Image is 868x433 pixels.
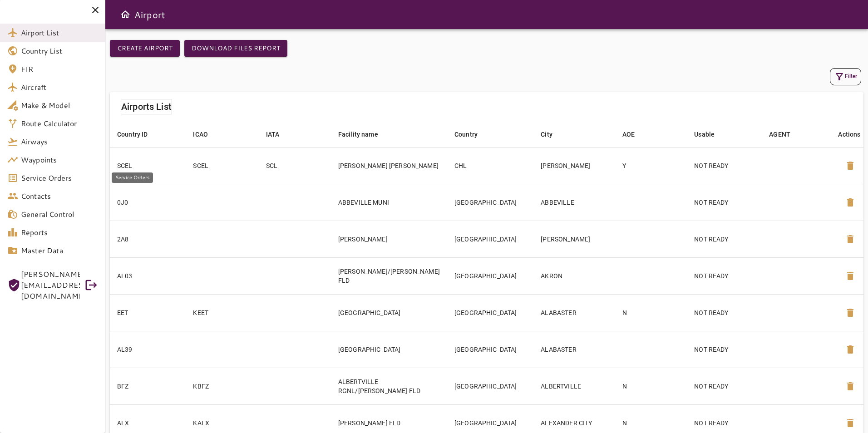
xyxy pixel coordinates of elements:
button: Delete Airport [839,228,861,250]
p: NOT READY [694,161,755,170]
button: Download Files Report [184,40,287,57]
span: City [541,129,564,140]
td: ALBERTVILLE RGNL/[PERSON_NAME] FLD [331,368,447,404]
span: Make & Model [21,100,98,111]
div: AGENT [769,129,790,140]
td: ALABASTER [533,294,615,331]
td: SCEL [186,147,258,184]
td: KBFZ [186,368,258,404]
div: Facility name [338,129,378,140]
div: ICAO [193,129,208,140]
span: delete [845,344,856,355]
button: Delete Airport [839,265,861,287]
span: delete [845,197,856,208]
span: Contacts [21,191,98,202]
span: Country [454,129,489,140]
td: ABBEVILLE [533,184,615,221]
button: Create airport [110,40,180,57]
button: Delete Airport [839,155,861,177]
button: Delete Airport [839,192,861,213]
td: [GEOGRAPHIC_DATA] [447,368,533,404]
td: 2A8 [110,221,186,257]
button: Delete Airport [839,375,861,397]
div: Country ID [117,129,148,140]
td: [PERSON_NAME] [PERSON_NAME] [331,147,447,184]
span: IATA [266,129,291,140]
button: Filter [830,68,861,85]
td: AL03 [110,257,186,294]
span: Airways [21,136,98,147]
span: AGENT [769,129,802,140]
span: Usable [694,129,726,140]
h6: Airports List [121,99,172,114]
td: Y [615,147,687,184]
h6: Airport [134,7,165,22]
span: delete [845,271,856,281]
td: [GEOGRAPHIC_DATA] [447,294,533,331]
td: AKRON [533,257,615,294]
span: Master Data [21,245,98,256]
td: CHL [447,147,533,184]
p: NOT READY [694,308,755,317]
td: N [615,294,687,331]
td: ABBEVILLE MUNI [331,184,447,221]
td: [PERSON_NAME] [331,221,447,257]
span: Aircraft [21,82,98,93]
span: AOE [622,129,646,140]
span: FIR [21,64,98,74]
span: delete [845,418,856,428]
td: [GEOGRAPHIC_DATA] [331,294,447,331]
p: NOT READY [694,198,755,207]
td: SCL [259,147,331,184]
button: Delete Airport [839,302,861,324]
span: [PERSON_NAME][EMAIL_ADDRESS][DOMAIN_NAME] [21,269,80,301]
p: NOT READY [694,418,755,428]
td: [GEOGRAPHIC_DATA] [331,331,447,368]
td: KEET [186,294,258,331]
p: NOT READY [694,382,755,391]
span: Airport List [21,27,98,38]
td: N [615,368,687,404]
td: [GEOGRAPHIC_DATA] [447,257,533,294]
span: delete [845,234,856,245]
td: [PERSON_NAME] [533,147,615,184]
div: Country [454,129,478,140]
td: SCEL [110,147,186,184]
td: [GEOGRAPHIC_DATA] [447,331,533,368]
span: Service Orders [21,172,98,183]
td: ALABASTER [533,331,615,368]
td: [PERSON_NAME]/[PERSON_NAME] FLD [331,257,447,294]
span: Country ID [117,129,160,140]
span: General Control [21,209,98,220]
td: [GEOGRAPHIC_DATA] [447,221,533,257]
p: NOT READY [694,345,755,354]
span: Waypoints [21,154,98,165]
td: ALBERTVILLE [533,368,615,404]
span: ICAO [193,129,220,140]
div: Usable [694,129,715,140]
div: City [541,129,552,140]
td: 0J0 [110,184,186,221]
div: Service Orders [112,172,153,183]
p: NOT READY [694,271,755,280]
span: Route Calculator [21,118,98,129]
button: Delete Airport [839,339,861,360]
td: AL39 [110,331,186,368]
div: AOE [622,129,635,140]
td: BFZ [110,368,186,404]
span: delete [845,160,856,171]
span: delete [845,381,856,392]
span: Facility name [338,129,390,140]
span: Country List [21,45,98,56]
td: [PERSON_NAME] [533,221,615,257]
button: Open drawer [116,5,134,24]
td: [GEOGRAPHIC_DATA] [447,184,533,221]
td: EET [110,294,186,331]
span: Reports [21,227,98,238]
p: NOT READY [694,235,755,244]
span: delete [845,307,856,318]
div: IATA [266,129,280,140]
